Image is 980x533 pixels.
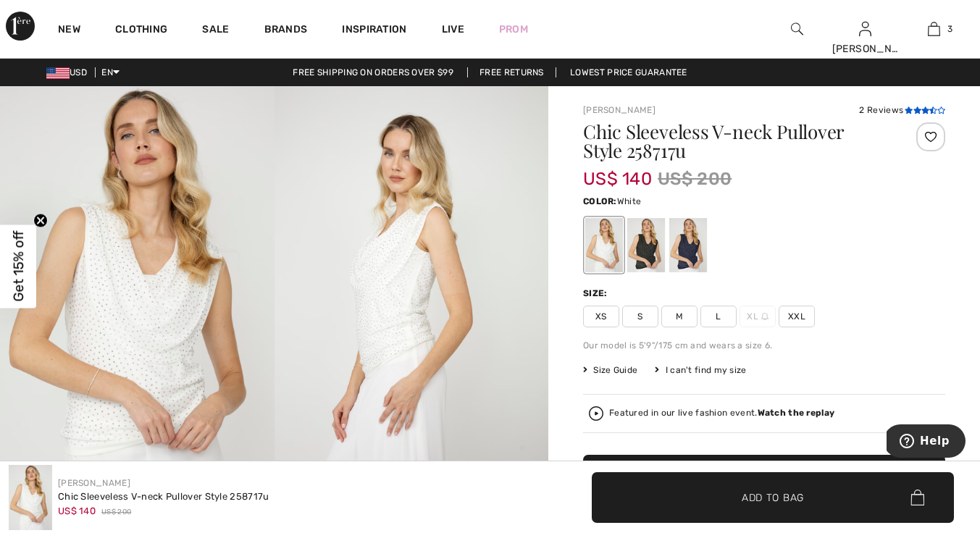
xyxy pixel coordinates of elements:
[622,306,658,327] span: S
[583,154,652,189] span: US$ 140
[585,218,623,272] div: White
[617,196,642,206] span: White
[791,20,803,38] img: search the website
[742,490,804,505] span: Add to Bag
[583,306,619,327] span: XS
[900,20,968,38] a: 3
[58,490,269,504] div: Chic Sleeveless V-neck Pullover Style 258717u
[101,67,120,77] span: EN
[442,22,464,37] a: Live
[669,218,707,272] div: Navy
[910,490,924,505] img: Bag.svg
[589,406,603,421] img: Watch the replay
[558,67,699,77] a: Lowest Price Guarantee
[592,472,954,523] button: Add to Bag
[583,196,617,206] span: Color:
[10,231,27,302] span: Get 15% off
[58,505,96,516] span: US$ 140
[46,67,93,77] span: USD
[467,67,556,77] a: Free Returns
[658,166,732,192] span: US$ 200
[740,306,776,327] span: XL
[761,313,768,320] img: ring-m.svg
[115,23,167,38] a: Clothing
[609,408,834,418] div: Featured in our live fashion event.
[58,23,80,38] a: New
[583,339,945,352] div: Our model is 5'9"/175 cm and wears a size 6.
[627,218,665,272] div: Black
[6,12,35,41] img: 1ère Avenue
[46,67,70,79] img: US Dollar
[887,424,966,461] iframe: Opens a widget where you can find more information
[859,22,871,35] a: Sign In
[661,306,698,327] span: M
[859,20,871,38] img: My Info
[58,478,130,488] a: [PERSON_NAME]
[947,22,952,35] span: 3
[281,67,465,77] a: Free shipping on orders over $99
[758,408,835,418] strong: Watch the replay
[700,306,737,327] span: L
[275,86,549,498] img: Chic Sleeveless V-Neck Pullover Style 258717U. 2
[9,465,52,530] img: Chic Sleeveless V-Neck Pullover Style 258717U
[779,306,815,327] span: XXL
[101,507,131,518] span: US$ 200
[499,22,528,37] a: Prom
[342,23,406,38] span: Inspiration
[583,122,885,160] h1: Chic Sleeveless V-neck Pullover Style 258717u
[583,455,945,505] button: Add to Bag
[832,41,900,56] div: [PERSON_NAME]
[583,105,656,115] a: [PERSON_NAME]
[33,214,48,228] button: Close teaser
[264,23,308,38] a: Brands
[583,364,637,377] span: Size Guide
[655,364,746,377] div: I can't find my size
[928,20,940,38] img: My Bag
[202,23,229,38] a: Sale
[859,104,945,117] div: 2 Reviews
[583,287,611,300] div: Size:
